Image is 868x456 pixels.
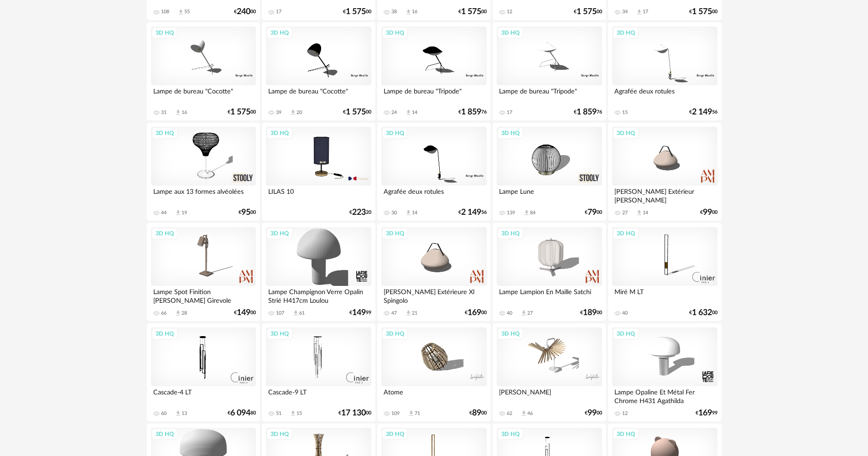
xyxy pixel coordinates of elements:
[382,428,408,440] div: 3D HQ
[585,209,602,216] div: € 00
[412,109,417,116] div: 14
[230,109,250,115] span: 1 575
[382,27,408,39] div: 3D HQ
[377,123,490,221] a: 3D HQ Agrafée deux rotules 30 Download icon 14 €2 14956
[266,428,293,440] div: 3D HQ
[175,109,182,116] span: Download icon
[527,410,533,417] div: 46
[182,310,187,316] div: 28
[151,286,256,304] div: Lampe Spot Finition [PERSON_NAME] Girevole
[692,310,712,316] span: 1 632
[612,286,717,304] div: Miré M LT
[412,210,417,216] div: 14
[234,310,256,316] div: € 00
[405,310,412,316] span: Download icon
[622,310,628,316] div: 40
[290,410,296,417] span: Download icon
[574,109,602,115] div: € 76
[465,310,487,316] div: € 00
[587,209,597,216] span: 79
[636,209,643,216] span: Download icon
[580,310,602,316] div: € 00
[497,27,524,39] div: 3D HQ
[175,410,182,417] span: Download icon
[458,9,487,15] div: € 00
[296,410,302,417] div: 15
[612,186,717,204] div: [PERSON_NAME] Extérieur [PERSON_NAME]
[608,223,721,321] a: 3D HQ Miré M LT 40 €1 63200
[262,22,375,121] a: 3D HQ Lampe de bureau "Cocotte" 39 Download icon 20 €1 57500
[343,109,371,115] div: € 00
[147,323,260,422] a: 3D HQ Cascade-4 LT 60 Download icon 13 €6 09480
[237,9,250,15] span: 240
[151,27,178,39] div: 3D HQ
[497,428,524,440] div: 3D HQ
[391,410,400,417] div: 109
[497,328,524,340] div: 3D HQ
[507,109,512,116] div: 17
[299,310,305,316] div: 61
[461,9,481,15] span: 1 575
[613,328,639,340] div: 3D HQ
[381,85,486,104] div: Lampe de bureau "Tripode"
[458,209,487,216] div: € 56
[643,210,648,216] div: 14
[382,127,408,139] div: 3D HQ
[613,428,639,440] div: 3D HQ
[608,323,721,422] a: 3D HQ Lampe Opaline Et Métal Fer Chrome H431 Agathilda 12 €16999
[608,22,721,121] a: 3D HQ Agrafée deux rotules 15 €2 14956
[292,310,299,316] span: Download icon
[585,410,602,416] div: € 00
[523,209,530,216] span: Download icon
[391,210,397,216] div: 30
[520,410,527,417] span: Download icon
[352,310,366,316] span: 149
[507,310,512,316] div: 40
[230,410,250,416] span: 6 094
[391,9,397,15] div: 38
[151,428,178,440] div: 3D HQ
[343,9,371,15] div: € 00
[151,228,178,239] div: 3D HQ
[262,323,375,422] a: 3D HQ Cascade-9 LT 51 Download icon 15 €17 13000
[182,210,187,216] div: 19
[461,109,481,115] span: 1 859
[151,186,256,204] div: Lampe aux 13 formes alvéolées
[493,22,606,121] a: 3D HQ Lampe de bureau "Tripode" 17 €1 85976
[266,228,293,239] div: 3D HQ
[507,210,515,216] div: 139
[497,286,602,304] div: Lampe Lampion En Maille Satchi
[497,127,524,139] div: 3D HQ
[613,27,639,39] div: 3D HQ
[341,410,366,416] span: 17 130
[497,85,602,104] div: Lampe de bureau "Tripode"
[381,386,486,404] div: Atome
[507,410,512,417] div: 62
[349,310,371,316] div: € 99
[184,9,190,15] div: 55
[507,9,512,15] div: 12
[703,209,712,216] span: 99
[262,123,375,221] a: 3D HQ LILAS 10 €22320
[382,328,408,340] div: 3D HQ
[622,210,628,216] div: 27
[497,186,602,204] div: Lampe Lune
[391,109,397,116] div: 24
[239,209,256,216] div: € 00
[237,310,250,316] span: 149
[587,410,597,416] span: 99
[276,410,281,417] div: 51
[241,209,250,216] span: 95
[696,410,717,416] div: € 99
[147,22,260,121] a: 3D HQ Lampe de bureau "Cocotte" 31 Download icon 16 €1 57500
[151,85,256,104] div: Lampe de bureau "Cocotte"
[613,228,639,239] div: 3D HQ
[405,209,412,216] span: Download icon
[520,310,527,316] span: Download icon
[177,9,184,16] span: Download icon
[377,22,490,121] a: 3D HQ Lampe de bureau "Tripode" 24 Download icon 14 €1 85976
[493,123,606,221] a: 3D HQ Lampe Lune 139 Download icon 84 €7900
[276,310,284,316] div: 107
[377,323,490,422] a: 3D HQ Atome 109 Download icon 71 €8900
[349,209,371,216] div: € 20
